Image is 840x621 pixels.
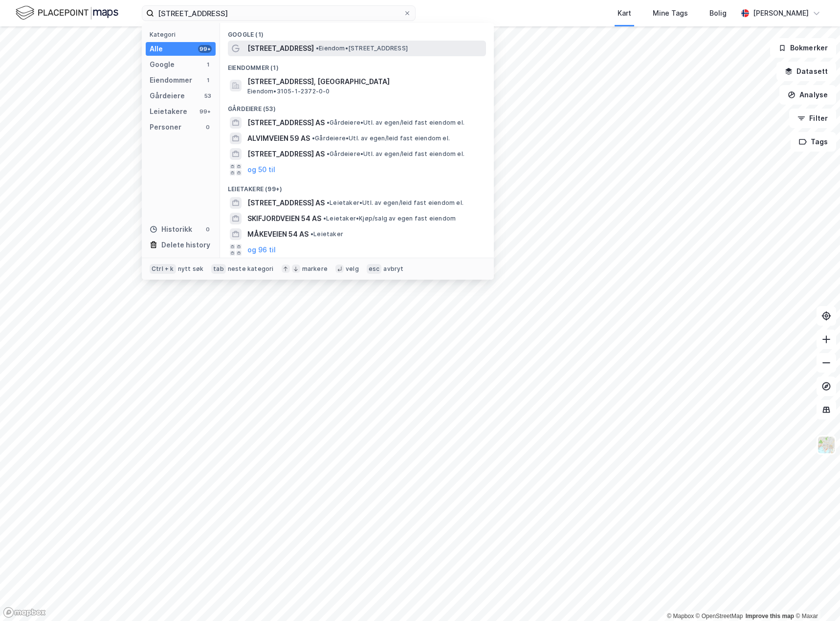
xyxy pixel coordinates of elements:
div: Gårdeiere (53) [220,97,494,115]
div: Google (1) [220,23,494,41]
div: 0 [204,225,212,233]
div: Kategori [150,31,216,38]
div: Delete history [161,239,210,251]
div: avbryt [383,265,403,273]
span: • [310,230,313,238]
span: Leietaker • Utl. av egen/leid fast eiendom el. [327,199,464,207]
div: 99+ [198,108,212,115]
div: nytt søk [178,265,204,273]
div: velg [346,265,359,273]
button: Datasett [776,62,836,81]
button: Analyse [779,85,836,105]
div: 0 [204,123,212,131]
iframe: Chat Widget [791,574,840,621]
span: Gårdeiere • Utl. av egen/leid fast eiendom el. [327,119,464,127]
span: [STREET_ADDRESS] AS [247,197,325,209]
span: Eiendom • 3105-1-2372-0-0 [247,88,330,95]
span: • [312,134,315,142]
div: Historikk [150,223,192,235]
div: Personer [150,121,181,133]
button: og 50 til [247,164,275,176]
div: Alle [150,43,163,55]
button: Bokmerker [770,38,836,58]
span: • [327,199,330,206]
div: [PERSON_NAME] [753,7,809,19]
button: Tags [791,132,836,152]
span: Leietaker [310,230,343,238]
a: Improve this map [746,613,794,620]
span: • [327,119,330,126]
div: 99+ [198,45,212,53]
div: 53 [204,92,212,100]
span: Gårdeiere • Utl. av egen/leid fast eiendom el. [327,150,464,158]
button: og 96 til [247,244,276,256]
div: Gårdeiere [150,90,185,102]
div: Ctrl + k [150,264,176,274]
span: [STREET_ADDRESS] [247,43,314,54]
span: ALVIMVEIEN 59 AS [247,133,310,144]
div: Bolig [709,7,727,19]
span: • [323,215,326,222]
div: neste kategori [228,265,274,273]
span: [STREET_ADDRESS], [GEOGRAPHIC_DATA] [247,76,482,88]
div: tab [211,264,226,274]
span: Gårdeiere • Utl. av egen/leid fast eiendom el. [312,134,450,142]
div: Leietakere [150,106,187,117]
span: Eiendom • [STREET_ADDRESS] [316,44,408,52]
div: Leietakere (99+) [220,177,494,195]
div: Kart [618,7,631,19]
a: OpenStreetMap [696,613,743,620]
div: 1 [204,61,212,68]
div: Mine Tags [653,7,688,19]
div: esc [367,264,382,274]
div: Google [150,59,175,70]
span: • [327,150,330,157]
img: logo.f888ab2527a4732fd821a326f86c7f29.svg [16,4,118,22]
a: Mapbox [667,613,694,620]
span: • [316,44,319,52]
a: Mapbox homepage [3,607,46,618]
span: SKIFJORDVEIEN 54 AS [247,213,321,224]
button: Filter [789,109,836,128]
img: Z [817,436,836,454]
span: MÅKEVEIEN 54 AS [247,228,309,240]
input: Søk på adresse, matrikkel, gårdeiere, leietakere eller personer [154,6,403,21]
div: Kontrollprogram for chat [791,574,840,621]
span: [STREET_ADDRESS] AS [247,117,325,129]
div: Eiendommer [150,74,192,86]
div: markere [302,265,328,273]
span: [STREET_ADDRESS] AS [247,148,325,160]
span: Leietaker • Kjøp/salg av egen fast eiendom [323,215,456,222]
div: 1 [204,76,212,84]
div: Eiendommer (1) [220,56,494,74]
